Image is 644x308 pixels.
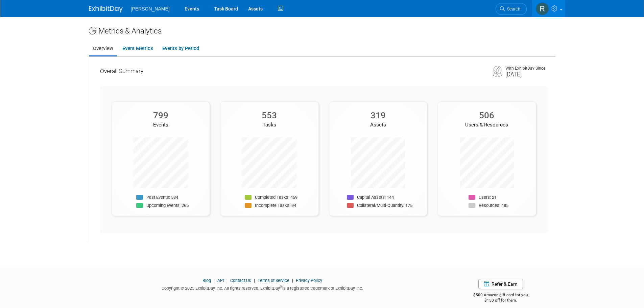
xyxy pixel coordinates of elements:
[505,66,545,71] div: With ExhibitDay Since
[258,278,289,283] a: Terms of Service
[438,121,536,128] div: Users & Resources
[158,42,203,55] a: Events by Period
[446,298,555,303] div: $150 off for them.
[357,203,412,209] p: Collateral/Multi-Quantity: 175
[225,278,229,283] span: |
[202,278,211,283] a: Blog
[89,284,436,291] div: Copyright © 2025 ExhibitDay, Inc. All rights reserved. ExhibitDay is a registered trademark of Ex...
[280,285,282,289] sup: ®
[505,71,545,78] div: [DATE]
[446,288,555,303] div: $500 Amazon gift card for you,
[536,2,549,15] img: Rebecca Deis
[479,203,508,209] p: Resources: 485
[220,121,318,128] div: Tasks
[478,279,523,289] a: Refer & Earn
[505,6,520,11] span: Search
[112,110,210,121] div: 799
[146,195,178,200] p: Past Events: 534
[290,278,295,283] span: |
[131,6,170,11] span: [PERSON_NAME]
[220,110,318,121] div: 553
[217,278,224,283] a: API
[496,3,527,15] a: Search
[112,121,210,128] div: Events
[118,42,157,55] a: Event Metrics
[89,6,123,13] img: ExhibitDay
[479,195,497,200] p: Users: 21
[100,67,488,75] div: Overall Summary
[89,25,555,36] div: Metrics & Analytics
[255,203,296,209] p: Incomplete Tasks: 94
[296,278,322,283] a: Privacy Policy
[438,110,536,121] div: 506
[357,195,394,200] p: Capital Assets: 144
[146,203,189,209] p: Upcoming Events: 265
[255,195,297,200] p: Completed Tasks: 459
[329,110,427,121] div: 319
[252,278,257,283] span: |
[230,278,251,283] a: Contact Us
[329,121,427,128] div: Assets
[212,278,216,283] span: |
[89,42,117,55] a: Overview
